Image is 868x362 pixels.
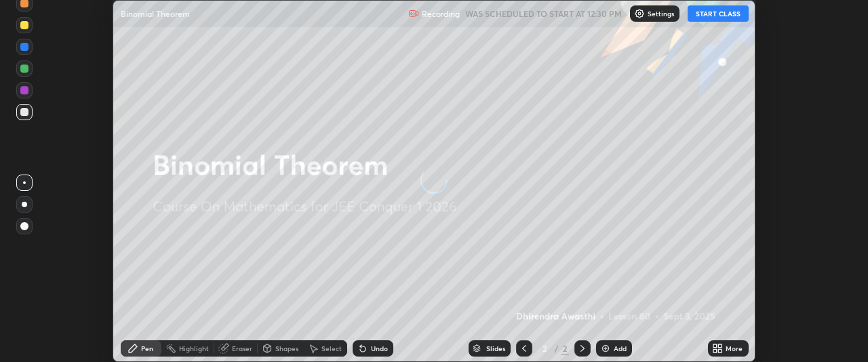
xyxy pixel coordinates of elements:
div: Select [321,345,342,352]
div: 2 [538,344,551,352]
div: Pen [141,345,153,352]
img: recording.375f2c34.svg [408,8,419,19]
div: / [554,344,558,352]
div: Eraser [232,345,252,352]
div: Highlight [179,345,209,352]
h5: WAS SCHEDULED TO START AT 12:30 PM [465,7,622,20]
button: START CLASS [688,5,749,22]
div: Slides [486,345,505,352]
div: More [726,345,743,352]
p: Settings [648,10,674,17]
img: add-slide-button [600,343,611,354]
div: Add [614,345,627,352]
div: 2 [561,342,569,355]
div: Undo [371,345,388,352]
img: class-settings-icons [634,8,645,19]
p: Binomial Theorem [121,8,190,19]
div: Shapes [275,345,298,352]
p: Recording [422,9,460,19]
